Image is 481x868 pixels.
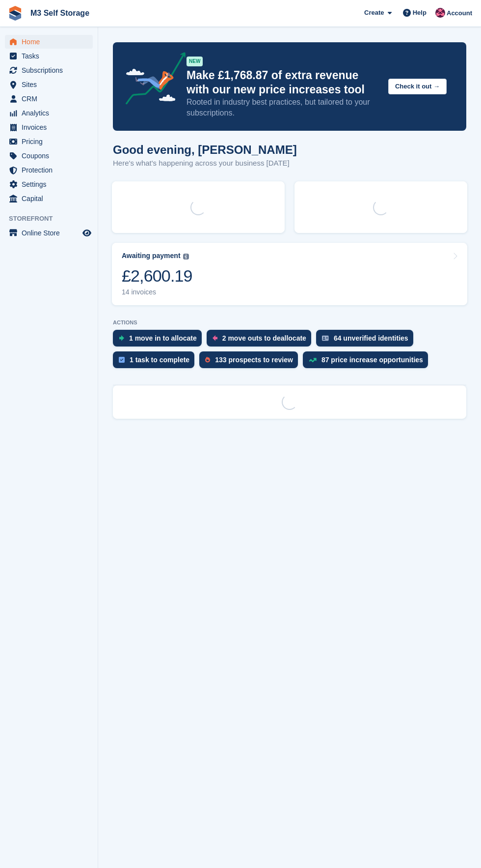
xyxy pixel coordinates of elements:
[130,356,189,364] div: 1 task to complete
[117,52,186,108] img: price-adjustments-announcement-icon-8257ccfd72463d97f412b2fc003d46551f7dbcb40ab6d574587a9cd5c0d94...
[187,97,380,118] p: Rooted in industry best practices, but tailored to your subscriptions.
[183,254,189,260] img: icon-info-grey-7440780725fd019a000dd9b08b2336e03edf1995a4989e88bcd33f0948082b44.svg
[22,35,80,49] span: Home
[5,92,93,106] a: menu
[5,49,93,63] a: menu
[322,335,329,341] img: verify_identity-adf6edd0f0f0b5bbfe63781bf79b02c33cf7c696d77639b501bdc392416b5a36.svg
[222,334,306,342] div: 2 move outs to deallocate
[122,252,181,260] div: Awaiting payment
[119,357,125,363] img: task-75834270c22a3079a89374b754ae025e5fb1db73e45f91037f5363f120a921f8.svg
[334,334,408,342] div: 64 unverified identities
[447,8,472,18] span: Account
[187,68,380,97] p: Make £1,768.87 of extra revenue with our new price increases tool
[8,6,23,21] img: stora-icon-8386f47178a22dfd0bd8f6a31ec36ba5ce8667c1dd55bd0f319d3a0aa187defe.svg
[316,330,418,351] a: 64 unverified identities
[129,334,197,342] div: 1 move in to allocate
[309,358,317,362] img: price_increase_opportunities-93ffe204e8149a01c8c9dc8f82e8f89637d9d84a8eef4429ea346261dce0b2c0.svg
[5,163,93,177] a: menu
[113,143,297,156] h1: Good evening, [PERSON_NAME]
[22,163,80,177] span: Protection
[81,227,93,239] a: Preview store
[5,177,93,191] a: menu
[113,351,199,373] a: 1 task to complete
[207,330,316,351] a: 2 move outs to deallocate
[22,120,80,134] span: Invoices
[435,8,445,18] img: Nick Jones
[122,288,192,296] div: 14 invoices
[22,192,80,205] span: Capital
[5,35,93,49] a: menu
[22,149,80,163] span: Coupons
[388,79,447,95] button: Check it out →
[27,5,93,21] a: M3 Self Storage
[113,158,297,169] p: Here's what's happening across your business [DATE]
[413,8,427,18] span: Help
[112,243,467,305] a: Awaiting payment £2,600.19 14 invoices
[5,120,93,134] a: menu
[22,177,80,191] span: Settings
[5,78,93,91] a: menu
[9,214,98,224] span: Storefront
[5,226,93,240] a: menu
[215,356,293,364] div: 133 prospects to review
[205,357,210,363] img: prospect-51fa495bee0391a8d652442698ab0144808aea92771e9ea1ae160a38d050c398.svg
[113,319,466,326] p: ACTIONS
[22,135,80,148] span: Pricing
[321,356,423,364] div: 87 price increase opportunities
[113,330,207,351] a: 1 move in to allocate
[303,351,433,373] a: 87 price increase opportunities
[5,192,93,205] a: menu
[22,92,80,106] span: CRM
[22,106,80,120] span: Analytics
[5,135,93,148] a: menu
[187,57,203,66] div: NEW
[122,266,192,286] div: £2,600.19
[5,63,93,77] a: menu
[5,106,93,120] a: menu
[22,226,80,240] span: Online Store
[22,49,80,63] span: Tasks
[364,8,384,18] span: Create
[213,335,217,341] img: move_outs_to_deallocate_icon-f764333ba52eb49d3ac5e1228854f67142a1ed5810a6f6cc68b1a99e826820c5.svg
[22,78,80,91] span: Sites
[22,63,80,77] span: Subscriptions
[199,351,303,373] a: 133 prospects to review
[5,149,93,163] a: menu
[119,335,124,341] img: move_ins_to_allocate_icon-fdf77a2bb77ea45bf5b3d319d69a93e2d87916cf1d5bf7949dd705db3b84f3ca.svg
